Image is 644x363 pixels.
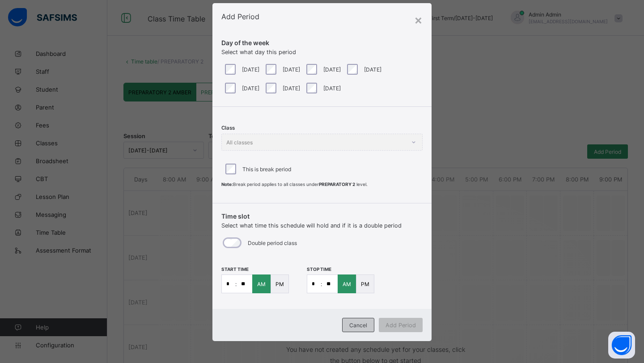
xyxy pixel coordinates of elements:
span: Select what time this schedule will hold and if it is a double period [221,222,402,229]
b: PREPARATORY 2 [319,181,355,187]
span: Cancel [349,322,367,329]
label: [DATE] [364,66,381,73]
label: [DATE] [283,85,300,92]
label: [DATE] [323,66,341,73]
label: Double period class [248,240,297,246]
span: Stop time [307,266,331,272]
div: × [414,12,423,27]
span: Break period applies to all classes under level. [221,181,368,187]
span: Time slot [221,212,423,220]
p: AM [257,281,266,287]
button: Open asap [608,332,635,359]
span: Add Period [386,322,416,329]
span: Add Period [221,12,259,21]
span: Class [221,125,235,131]
span: Day of the week [221,39,423,46]
p: : [235,281,237,287]
p: : [321,281,322,287]
label: This is break period [242,166,291,173]
p: PM [361,281,369,287]
p: PM [275,281,284,287]
label: [DATE] [242,85,259,92]
label: [DATE] [242,66,259,73]
b: Note: [221,181,233,187]
p: AM [343,281,351,287]
span: Select what day this period [221,49,296,55]
span: Start time [221,266,249,272]
label: [DATE] [283,66,300,73]
label: [DATE] [323,85,341,92]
